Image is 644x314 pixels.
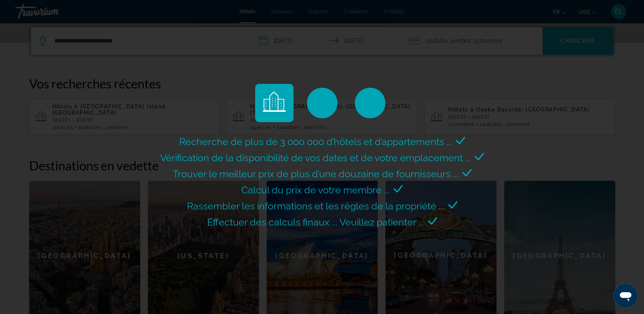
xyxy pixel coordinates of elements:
[173,168,459,180] span: Trouver le meilleur prix de plus d’une douzaine de fournisseurs ...
[179,136,452,147] span: Recherche de plus de 3 000 000 d’hôtels et d’appartements ...
[207,216,424,228] span: Effectuer des calculs finaux ... Veuillez patienter ...
[241,184,390,196] span: Calcul du prix de votre membre ...
[613,283,638,308] iframe: Bouton de lancement de la fenêtre de messagerie
[160,152,471,164] span: Vérification de la disponibilité de vos dates et de votre emplacement ...
[187,200,444,212] span: Rassembler les informations et les règles de la propriété ...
